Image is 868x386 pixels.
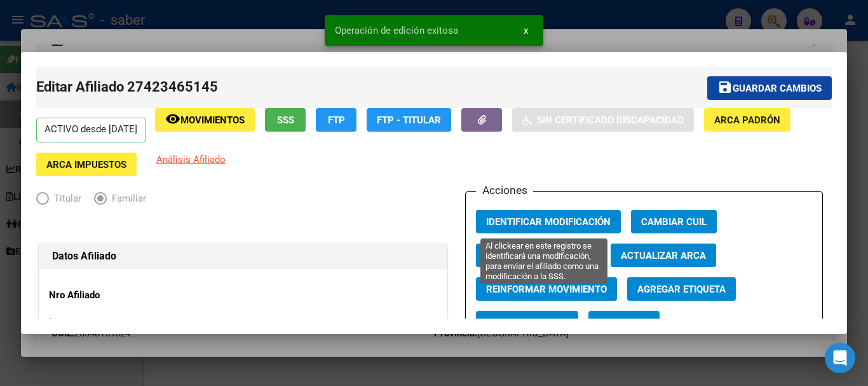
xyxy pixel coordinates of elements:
[277,114,294,126] span: SSS
[717,79,733,95] mat-icon: save
[476,311,578,334] button: Vencimiento PMI
[537,114,684,126] span: Sin Certificado Discapacidad
[512,108,694,132] button: Sin Certificado Discapacidad
[377,114,441,126] span: FTP - Titular
[36,79,218,95] span: Editar Afiliado 27423465145
[49,288,165,303] p: Nro Afiliado
[265,108,306,132] button: SSS
[52,249,434,264] h1: Datos Afiliado
[627,277,736,301] button: Agregar Etiqueta
[165,111,180,127] mat-icon: remove_red_eye
[476,182,533,198] h3: Acciones
[36,118,146,142] p: ACTIVO desde [DATE]
[486,317,568,329] span: Vencimiento PMI
[486,216,611,228] span: Identificar Modificación
[316,108,356,132] button: FTP
[621,250,706,261] span: Actualizar ARCA
[486,250,590,261] span: Agregar Movimiento
[36,195,159,207] mat-radio-group: Elija una opción
[513,19,538,42] button: x
[825,343,855,373] div: Open Intercom Messenger
[486,284,607,295] span: Reinformar Movimiento
[733,83,822,94] span: Guardar cambios
[476,210,621,233] button: Identificar Modificación
[641,216,707,228] span: Cambiar CUIL
[476,277,617,301] button: Reinformar Movimiento
[36,153,137,176] button: ARCA Impuestos
[155,108,255,132] button: Movimientos
[335,24,458,37] span: Operación de edición exitosa
[631,210,717,233] button: Cambiar CUIL
[704,108,790,132] button: ARCA Padrón
[49,191,81,206] span: Titular
[156,154,226,165] span: Análisis Afiliado
[637,284,726,295] span: Agregar Etiqueta
[46,159,126,170] span: ARCA Impuestos
[588,311,660,334] button: Categoria
[328,114,345,126] span: FTP
[107,191,146,206] span: Familiar
[611,244,716,267] button: Actualizar ARCA
[524,25,528,36] span: x
[367,108,451,132] button: FTP - Titular
[599,317,649,329] span: Categoria
[180,114,245,126] span: Movimientos
[476,244,600,267] button: Agregar Movimiento
[707,76,832,100] button: Guardar cambios
[714,114,780,126] span: ARCA Padrón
